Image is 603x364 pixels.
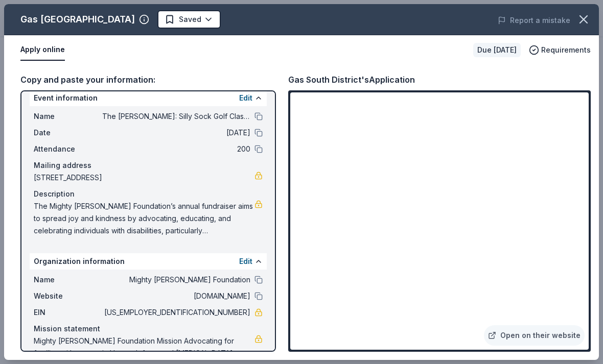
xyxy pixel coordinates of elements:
[34,323,263,335] div: Mission statement
[20,39,65,61] button: Apply online
[102,290,250,302] span: [DOMAIN_NAME]
[102,306,250,319] span: [US_EMPLOYER_IDENTIFICATION_NUMBER]
[34,200,254,237] span: The Mighty [PERSON_NAME] Foundation’s annual fundraiser aims to spread joy and kindness by advoca...
[34,188,263,200] div: Description
[34,290,102,302] span: Website
[157,10,221,29] button: Saved
[529,44,591,56] button: Requirements
[498,14,570,27] button: Report a mistake
[34,127,102,139] span: Date
[20,11,135,28] div: Gas [GEOGRAPHIC_DATA]
[288,73,415,86] div: Gas South District's Application
[34,159,263,172] div: Mailing address
[541,44,591,56] span: Requirements
[473,43,521,57] div: Due [DATE]
[179,13,201,26] span: Saved
[34,306,102,319] span: EIN
[34,110,102,123] span: Name
[102,127,250,139] span: [DATE]
[239,255,252,268] button: Edit
[484,325,585,346] a: Open on their website
[20,73,276,86] div: Copy and paste your information:
[239,92,252,104] button: Edit
[102,274,250,286] span: Mighty [PERSON_NAME] Foundation
[34,274,102,286] span: Name
[34,172,254,184] span: [STREET_ADDRESS]
[34,143,102,155] span: Attendance
[102,110,250,123] span: The [PERSON_NAME]: Silly Sock Golf Classic
[102,143,250,155] span: 200
[30,90,267,106] div: Event information
[30,253,267,270] div: Organization information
